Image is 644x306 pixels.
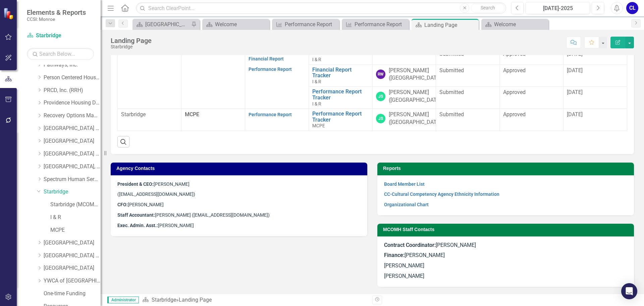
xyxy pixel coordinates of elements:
td: Double-Click to Edit [500,64,563,87]
a: Performance Report [249,67,292,72]
a: MCPE [50,226,101,234]
td: Double-Click to Edit [118,32,181,109]
div: [PERSON_NAME] ([GEOGRAPHIC_DATA]) [389,111,443,126]
span: I & R [312,79,321,84]
a: [GEOGRAPHIC_DATA], Inc. [44,163,101,171]
strong: President & CEO: [117,181,154,187]
a: Performance Report [274,20,337,29]
a: Starbridge [27,32,94,40]
span: Administrator [107,297,139,303]
a: Performance Report Tracker [312,111,369,123]
a: [GEOGRAPHIC_DATA] [134,20,190,29]
h3: Reports [383,166,631,171]
button: Search [471,3,504,13]
p: [PERSON_NAME] [384,261,627,271]
span: ([EMAIL_ADDRESS][DOMAIN_NAME]) [117,191,195,197]
a: Performance Report Tracker [312,89,369,100]
a: [GEOGRAPHIC_DATA] (RRH) [44,252,101,260]
span: [DATE] [567,67,583,74]
img: ClearPoint Strategy [3,8,15,19]
a: Financial Report Tracker [312,67,369,79]
a: Providence Housing Development Corporation [44,99,101,107]
input: Search Below... [27,48,94,60]
a: [GEOGRAPHIC_DATA] [44,239,101,247]
a: Financial Report [249,56,284,61]
div: Open Intercom Messenger [621,283,637,299]
a: Person Centered Housing Options, Inc. [44,74,101,82]
span: Approved [503,89,526,95]
a: [GEOGRAPHIC_DATA] (RRH) [44,150,101,158]
a: CC-Cultural Competency Agency Ethnicity Information [384,191,499,197]
div: [PERSON_NAME] ([GEOGRAPHIC_DATA]) [389,89,443,104]
td: Double-Click to Edit Right Click for Context Menu [309,87,372,109]
span: Search [481,5,495,10]
td: Double-Click to Edit [563,64,627,87]
div: » [142,296,367,304]
button: CL [626,2,638,14]
a: Welcome [483,20,547,29]
div: JS [376,92,385,101]
div: [DATE]-2025 [528,4,588,12]
a: [GEOGRAPHIC_DATA] [44,137,101,145]
td: Double-Click to Edit [500,48,563,64]
td: Double-Click to Edit [563,109,627,131]
td: Double-Click to Edit [372,87,436,109]
p: Starbridge [121,111,178,119]
span: MCPE [312,123,325,128]
span: Submitted [439,67,464,74]
small: CCSI: Monroe [27,16,86,22]
span: [DATE] [567,111,583,118]
div: Performance Report [355,20,407,29]
div: Welcome [215,20,268,29]
a: Board Member List [384,181,425,187]
td: Double-Click to Edit Right Click for Context Menu [309,64,372,87]
a: I & R [50,214,101,221]
strong: Staff Accountant: [117,212,155,218]
a: Organizational Chart [384,202,429,207]
h3: Agency Contacts [116,166,364,171]
td: Double-Click to Edit [372,109,436,131]
h3: MCOMH Staff Contacts [383,227,631,232]
div: Performance Report [285,20,337,29]
span: I & R [312,101,321,106]
span: [DATE] [567,89,583,95]
strong: Contract Coordinator: [384,242,436,248]
span: Approved [503,111,526,118]
strong: Exec. Admin. Asst.: [117,223,158,228]
td: Double-Click to Edit [245,109,309,131]
button: [DATE]-2025 [526,2,590,14]
p: [PERSON_NAME] [384,271,627,280]
div: Welcome [494,20,547,29]
div: [PERSON_NAME] ([GEOGRAPHIC_DATA]) [389,67,443,82]
span: [PERSON_NAME] [384,242,476,248]
div: Landing Page [179,297,212,303]
div: [GEOGRAPHIC_DATA] [145,20,190,29]
div: Landing Page [111,37,152,44]
td: Double-Click to Edit [500,87,563,109]
a: Starbridge [152,297,176,303]
td: Double-Click to Edit [245,32,309,109]
td: Double-Click to Edit [118,109,181,131]
a: Spectrum Human Services, Inc. [44,176,101,183]
div: JS [376,114,385,123]
td: Double-Click to Edit [436,109,500,131]
a: Performance Report [249,112,292,117]
a: [GEOGRAPHIC_DATA] [44,264,101,272]
a: Starbridge (MCOMH Internal) [50,201,101,209]
td: Double-Click to Edit Right Click for Context Menu [309,48,372,64]
span: [PERSON_NAME] [117,202,164,207]
a: Welcome [204,20,268,29]
span: [PERSON_NAME] [117,223,194,228]
a: Recovery Options Made Easy [44,112,101,120]
input: Search ClearPoint... [136,2,506,14]
a: Starbridge [44,188,101,196]
span: Submitted [439,89,464,95]
span: I & R [312,57,321,62]
a: [GEOGRAPHIC_DATA] (RRH) [44,125,101,132]
td: Double-Click to Edit [372,64,436,87]
a: PRCD, Inc. (RRH) [44,87,101,94]
span: [PERSON_NAME] [117,181,190,187]
span: Approved [503,67,526,74]
a: Pathways, Inc. [44,61,101,69]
